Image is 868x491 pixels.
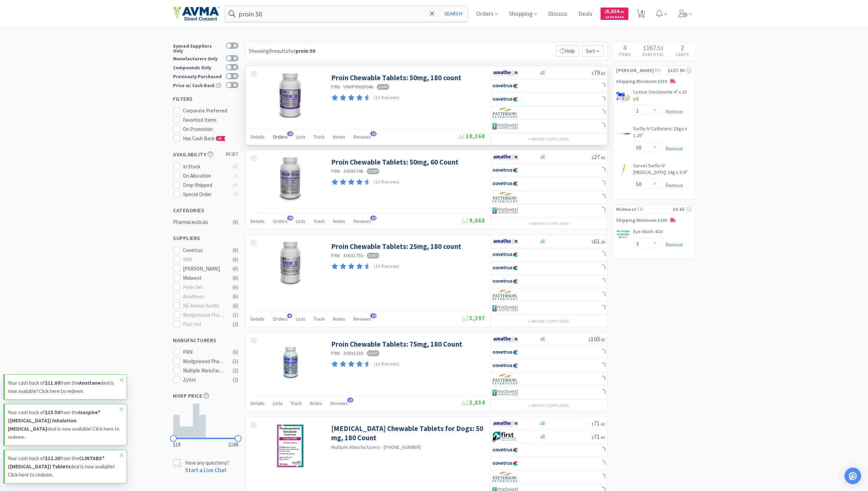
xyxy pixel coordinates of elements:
[333,218,346,224] span: Notes
[367,253,380,258] span: List I
[296,134,306,140] span: Lists
[233,283,239,291] div: ( 6 )
[341,252,342,259] span: ·
[332,157,459,167] a: Proin Chewable Tablets: 50mg, 60 Count
[493,192,518,202] img: f5e969b455434c6296c6d81ef179fa71_3.png
[287,313,292,318] span: 8
[364,350,366,356] span: ·
[493,108,518,118] img: f5e969b455434c6296c6d81ef179fa71_3.png
[662,145,683,152] a: Remove
[296,47,315,54] strong: proin 50
[646,43,656,52] span: 167
[592,435,594,440] span: $
[183,116,239,124] div: Favorited Items
[173,7,219,21] img: e4e33dab9f054f5782a47901c742baa9_102.png
[600,421,605,427] span: . 61
[592,71,594,76] span: $
[183,302,225,310] div: NE Animal Health
[173,151,239,158] h5: Availability
[613,78,695,85] p: Shipping Minimum: $350
[493,445,518,455] img: 77fca1acd8b6420a9015268ca798ef17_1.png
[592,239,594,244] span: $
[374,361,400,368] p: (13 Reviews)
[344,168,363,174] span: 30030748
[183,292,225,301] div: Amatheon
[589,337,591,342] span: $
[344,84,373,90] span: VINVPRN00046
[233,348,239,356] div: ( 6 )
[634,125,691,142] a: Surflo IV Catheters: 18ga x 1.25"
[8,379,120,395] p: Your cash back of from the deal is now available! Click here to redeem.
[493,472,518,482] img: f5e969b455434c6296c6d81ef179fa71_3.png
[623,43,626,52] span: 4
[673,205,691,213] div: $9.63
[493,458,518,469] img: 77fca1acd8b6420a9015268ca798ef17_1.png
[173,392,239,400] h5: MSRP Price
[183,311,225,319] div: Wedgewood Pharmacy
[493,361,518,371] img: 77fca1acd8b6420a9015268ca798ef17_1.png
[681,43,684,52] span: 2
[183,320,225,328] div: First Vet
[525,316,572,326] button: +4more suppliers
[185,466,227,474] a: Start a Live Chat
[616,90,630,104] img: abbef9785f5545499c5a357bd5a810fa_65447.jpeg
[601,4,628,23] a: $5,624.01Cash Back
[589,335,605,343] span: 105
[332,168,340,174] a: PRN
[275,73,305,118] img: 453ffbfbc9124438a4486acb221bfe89_121103.png
[183,348,225,356] div: PRN
[225,6,468,22] input: Search by item, sku, manufacturer, ingredient, size...
[364,168,366,174] span: ·
[662,182,683,189] a: Remove
[233,246,239,254] div: ( 6 )
[439,6,467,22] button: Search
[229,441,239,449] span: $188
[592,69,605,76] span: 79
[233,292,239,301] div: ( 6 )
[592,419,605,427] span: 71
[249,47,315,56] div: Showing 9 results
[613,51,637,58] h4: Items
[173,55,222,61] div: Manufacturers Only
[296,316,306,322] span: Lists
[233,311,239,319] div: ( 3 )
[670,51,695,58] h4: Carts
[233,274,239,282] div: ( 6 )
[462,398,485,406] span: 3,834
[493,432,518,442] img: 67d67680309e4a0bb49a5ff0391dcc42_6.png
[344,252,363,259] span: 30031750
[493,205,518,216] img: 4dd14cff54a648ac9e977f0c5da9bc2e_5.png
[493,81,518,91] img: 77fca1acd8b6420a9015268ca798ef17_1.png
[370,216,377,220] span: 13
[347,398,354,403] span: 13
[296,218,306,224] span: Lists
[493,94,518,105] img: 77fca1acd8b6420a9015268ca798ef17_1.png
[634,228,663,238] a: Eye Wash: 4Oz
[332,73,462,82] a: Proin Chewable Tablets: 50mg, 180 count
[354,218,371,224] span: Reviews
[600,435,605,440] span: . 61
[644,45,646,51] span: $
[332,350,340,356] a: PRN
[233,302,239,310] div: ( 6 )
[354,134,371,140] span: Reviews
[493,387,518,398] img: 4dd14cff54a648ac9e977f0c5da9bc2e_5.png
[493,236,518,247] img: 3331a67d23dc422aa21b1ec98afbf632_11.png
[341,168,342,174] span: ·
[668,67,691,74] div: $157.90
[634,12,648,18] a: 4
[310,400,323,406] span: Notes
[173,43,222,53] div: Synced Suppliers Only
[556,45,579,57] p: Help
[381,444,383,450] span: ·
[183,163,229,171] div: In Stock
[592,237,605,245] span: 61
[600,155,605,160] span: . 92
[251,400,265,406] span: Details
[367,168,380,174] span: List I
[616,127,630,141] img: de594c6a1238443d91da660a18cb3e72_67092.jpeg
[273,218,288,224] span: Orders
[273,134,288,140] span: Orders
[605,8,624,14] span: 5,624
[616,229,630,240] img: 99e6365d1831486aa3a7483530c1b0bf_125528.jpeg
